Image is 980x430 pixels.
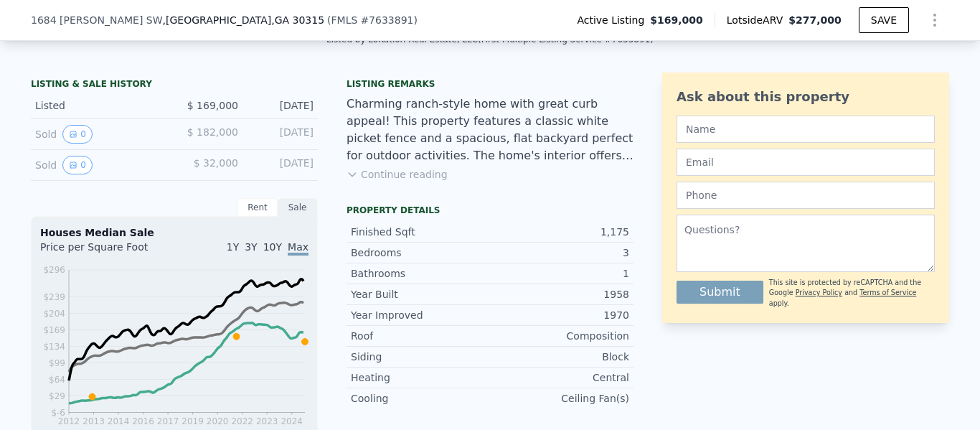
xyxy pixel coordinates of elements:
div: Sold [35,125,163,144]
button: Show Options [920,6,949,34]
tspan: 2012 [58,416,80,426]
span: $ 169,000 [187,100,238,111]
tspan: $204 [43,309,65,319]
span: $ 32,000 [194,157,238,169]
span: 3Y [245,241,257,253]
div: This site is protected by reCAPTCHA and the Google and apply. [769,278,935,309]
tspan: $29 [49,391,65,401]
div: Price per Square Foot [40,240,174,263]
button: Continue reading [347,167,448,182]
div: Bedrooms [351,246,490,260]
span: FMLS [331,14,358,26]
div: Sold [35,156,163,174]
div: Year Improved [351,308,490,322]
button: SAVE [859,7,909,33]
tspan: 2024 [281,416,303,426]
div: Heating [351,370,490,385]
div: [DATE] [250,98,314,113]
span: , GA 30315 [271,14,324,26]
input: Name [677,116,935,143]
tspan: 2014 [108,416,130,426]
input: Phone [677,182,935,209]
tspan: 2020 [207,416,229,426]
div: Listed [35,98,163,113]
tspan: 2022 [231,416,253,426]
div: Property details [347,205,633,216]
div: Year Built [351,287,490,302]
tspan: $239 [43,292,65,302]
span: Max [288,241,308,256]
div: [DATE] [250,156,314,174]
tspan: $64 [49,375,65,385]
div: Siding [351,350,490,364]
button: View historical data [62,156,93,174]
tspan: 2017 [157,416,179,426]
div: Roof [351,329,490,343]
span: # 7633891 [360,14,413,26]
span: $277,000 [788,14,842,26]
div: Ask about this property [677,87,935,107]
tspan: $99 [49,358,65,368]
div: Sale [278,198,318,217]
div: Cooling [351,391,490,406]
tspan: 2019 [182,416,204,426]
div: Composition [490,329,629,343]
div: 1970 [490,308,629,322]
div: 1958 [490,287,629,302]
a: Terms of Service [859,289,916,296]
span: Lotside ARV [727,13,788,27]
span: $169,000 [650,13,703,27]
tspan: 2016 [132,416,154,426]
div: 3 [490,246,629,260]
div: Charming ranch-style home with great curb appeal! This property features a classic white picket f... [347,95,633,164]
div: Rent [237,198,278,217]
div: Finished Sqft [351,225,490,239]
input: Email [677,149,935,176]
tspan: $-6 [51,408,65,418]
span: , [GEOGRAPHIC_DATA] [163,13,325,27]
span: 1Y [227,241,239,253]
button: Submit [677,281,763,304]
tspan: $296 [43,265,65,275]
div: [DATE] [250,125,314,144]
div: LISTING & SALE HISTORY [31,78,318,93]
div: Central [490,370,629,385]
span: Active Listing [577,13,650,27]
tspan: $134 [43,342,65,352]
div: Block [490,350,629,364]
div: Bathrooms [351,266,490,281]
div: Listing remarks [347,78,633,90]
tspan: $169 [43,325,65,335]
div: Houses Median Sale [40,225,308,240]
div: ( ) [327,13,418,27]
div: 1,175 [490,225,629,239]
a: Privacy Policy [796,289,842,296]
button: View historical data [62,125,93,144]
span: 10Y [263,241,282,253]
span: 1684 [PERSON_NAME] SW [31,13,163,27]
div: Ceiling Fan(s) [490,391,629,406]
span: $ 182,000 [187,126,238,138]
tspan: 2023 [256,416,278,426]
div: 1 [490,266,629,281]
tspan: 2013 [83,416,105,426]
